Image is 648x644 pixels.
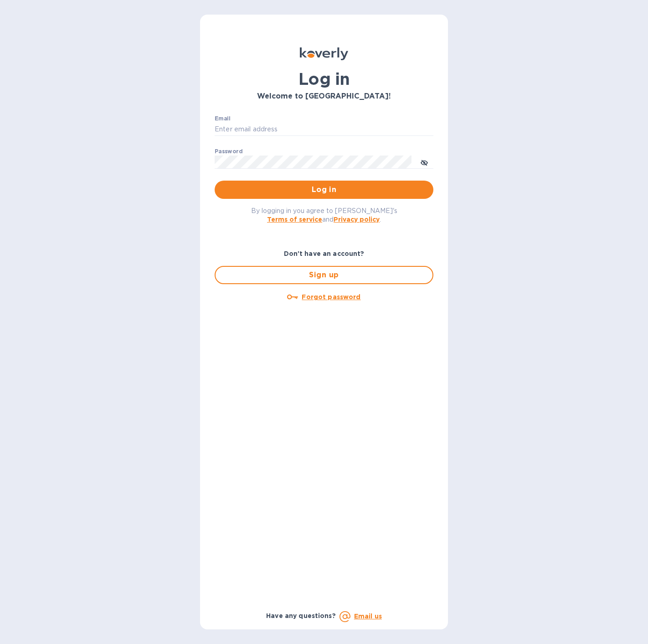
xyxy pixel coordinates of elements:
u: Forgot password [302,293,360,301]
b: Don't have an account? [284,250,365,257]
label: Password [215,149,242,154]
input: Enter email address [215,123,433,136]
img: Koverly [300,47,348,60]
a: Terms of service [267,216,322,223]
button: Sign up [215,266,433,284]
span: Sign up [223,270,425,280]
b: Have any questions? [266,612,336,619]
button: toggle password visibility [415,153,433,171]
a: Privacy policy [334,216,380,223]
h3: Welcome to [GEOGRAPHIC_DATA]! [215,92,433,101]
a: Email us [354,613,382,620]
label: Email [215,116,231,121]
span: By logging in you agree to [PERSON_NAME]'s and . [251,207,397,223]
span: Log in [222,184,426,195]
h1: Log in [215,69,433,88]
button: Log in [215,181,433,199]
